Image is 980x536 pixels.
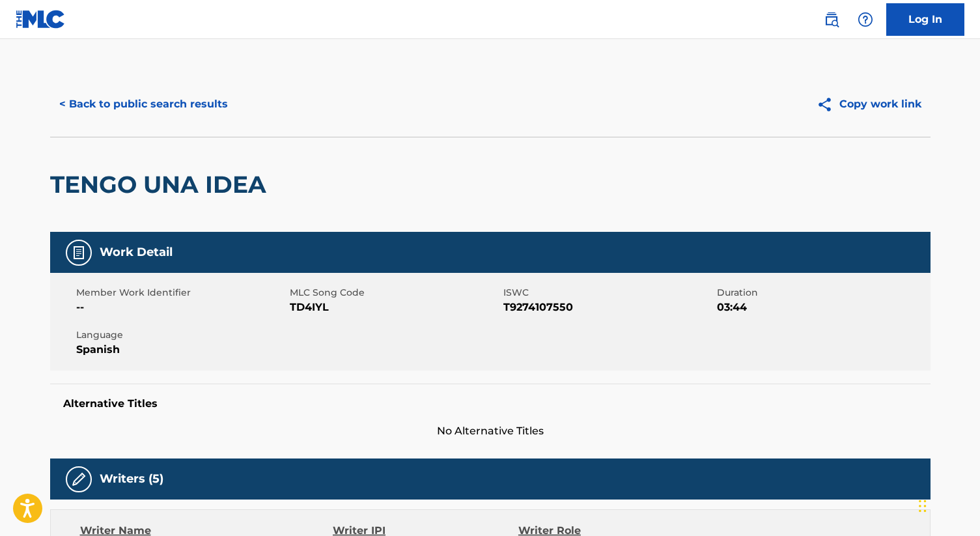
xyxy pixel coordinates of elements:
[817,96,839,113] img: Copy work link
[717,286,927,300] span: Duration
[71,472,87,487] img: Writers
[76,328,287,342] span: Language
[290,300,500,315] span: TD4IYL
[824,12,839,27] img: search
[503,286,714,300] span: ISWC
[100,472,163,487] h5: Writers (5)
[858,12,873,27] img: help
[290,286,500,300] span: MLC Song Code
[919,487,927,526] div: Drag
[819,7,845,33] a: Public Search
[886,3,964,36] a: Log In
[50,170,273,199] h2: TENGO UNA IDEA
[76,300,287,315] span: --
[76,342,287,358] span: Spanish
[50,88,237,120] button: < Back to public search results
[16,10,66,29] img: MLC Logo
[50,423,931,439] span: No Alternative Titles
[100,245,173,260] h5: Work Detail
[63,397,917,410] h5: Alternative Titles
[807,88,931,120] button: Copy work link
[717,300,927,315] span: 03:44
[915,473,980,536] iframe: Chat Widget
[71,245,87,261] img: Work Detail
[852,7,878,33] div: Help
[503,300,714,315] span: T9274107550
[76,286,287,300] span: Member Work Identifier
